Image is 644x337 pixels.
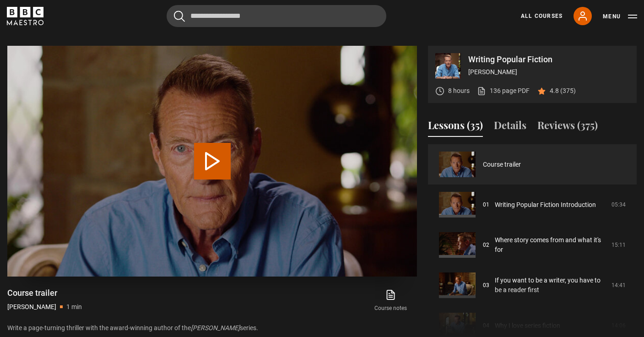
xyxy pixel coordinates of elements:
p: Writing Popular Fiction [468,55,629,64]
a: If you want to be a writer, you have to be a reader first [495,276,606,295]
a: Course trailer [483,160,521,169]
i: [PERSON_NAME] [191,324,240,332]
a: Writing Popular Fiction Introduction [495,200,596,210]
svg: BBC Maestro [7,7,43,25]
button: Details [494,118,526,137]
p: Write a page-turning thriller with the award-winning author of the series. [7,323,417,333]
a: Where story comes from and what it's for [495,235,606,255]
button: Lessons (35) [428,118,483,137]
button: Toggle navigation [603,12,637,21]
input: Search [167,5,386,27]
a: All Courses [521,12,563,20]
a: 136 page PDF [477,86,530,96]
button: Reviews (375) [537,118,598,137]
p: 1 min [66,302,82,312]
p: [PERSON_NAME] [7,302,56,312]
a: Course notes [365,288,417,314]
button: Submit the search query [174,11,185,22]
video-js: Video Player [7,46,417,276]
p: 8 hours [448,86,470,96]
button: Play Video [194,143,231,179]
h1: Course trailer [7,288,82,299]
p: [PERSON_NAME] [468,67,629,77]
p: 4.8 (375) [550,86,576,96]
